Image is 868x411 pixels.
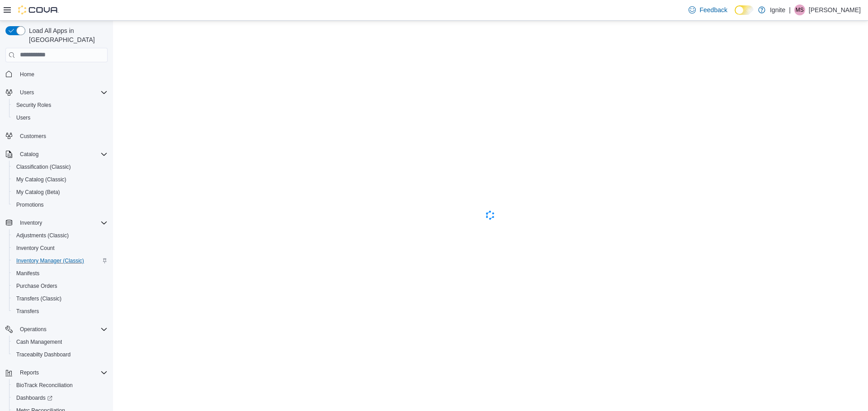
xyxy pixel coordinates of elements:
span: Promotions [13,199,108,210]
a: Users [13,112,34,123]
span: Traceabilty Dashboard [16,351,71,358]
span: Catalog [16,149,108,160]
a: Inventory Manager (Classic) [13,255,88,266]
p: | [789,5,791,15]
span: Promotions [16,201,44,208]
span: Home [16,69,108,80]
span: Classification (Classic) [13,162,108,172]
a: Feedback [685,1,731,19]
button: Home [2,68,111,81]
span: My Catalog (Classic) [16,176,66,183]
span: Manifests [13,268,108,279]
button: Operations [2,323,111,336]
a: Customers [16,131,50,142]
span: Feedback [699,5,727,14]
span: Inventory [20,219,42,226]
button: Adjustments (Classic) [9,229,111,242]
span: Reports [20,369,39,376]
span: BioTrack Reconciliation [16,382,73,389]
span: Manifests [16,270,39,277]
p: [PERSON_NAME] [809,5,861,15]
a: Home [16,69,38,80]
button: My Catalog (Classic) [9,173,111,186]
button: Transfers [9,305,111,318]
a: My Catalog (Classic) [13,174,70,185]
a: Purchase Orders [13,281,61,291]
a: BioTrack Reconciliation [13,380,76,391]
span: Classification (Classic) [16,163,71,171]
span: BioTrack Reconciliation [13,380,108,391]
button: BioTrack Reconciliation [9,379,111,392]
button: Customers [2,129,111,143]
a: Dashboards [9,392,111,404]
button: My Catalog (Beta) [9,186,111,199]
a: Adjustments (Classic) [13,230,72,241]
span: Security Roles [16,102,51,109]
span: Transfers (Classic) [16,295,61,302]
span: Security Roles [13,100,108,111]
span: Customers [16,130,108,142]
span: Purchase Orders [16,282,57,290]
a: Cash Management [13,337,66,347]
span: Load All Apps in [GEOGRAPHIC_DATA] [25,26,108,44]
span: My Catalog (Beta) [13,187,108,198]
span: Transfers (Classic) [13,293,108,304]
p: Ignite [770,5,785,15]
button: Users [9,111,111,124]
span: Adjustments (Classic) [13,230,108,241]
button: Inventory Manager (Classic) [9,254,111,267]
span: My Catalog (Classic) [13,174,108,185]
button: Catalog [2,148,111,161]
button: Security Roles [9,99,111,111]
button: Catalog [16,149,42,160]
button: Traceabilty Dashboard [9,348,111,361]
span: Dashboards [16,394,52,402]
span: Traceabilty Dashboard [13,349,108,360]
button: Cash Management [9,336,111,348]
a: My Catalog (Beta) [13,187,64,198]
img: Cova [18,5,59,14]
span: Users [13,112,108,123]
a: Transfers [13,306,42,317]
a: Classification (Classic) [13,162,75,172]
button: Operations [16,324,50,335]
button: Purchase Orders [9,280,111,292]
a: Inventory Count [13,243,58,254]
span: MS [796,5,804,15]
span: Transfers [13,306,108,317]
span: Catalog [20,151,38,158]
span: Cash Management [13,337,108,347]
span: Operations [16,324,108,335]
a: Traceabilty Dashboard [13,349,74,360]
a: Manifests [13,268,43,279]
button: Users [2,86,111,99]
span: Users [16,87,108,98]
button: Reports [2,366,111,379]
span: Inventory Count [13,243,108,254]
span: Inventory Manager (Classic) [16,257,84,264]
button: Reports [16,367,42,378]
span: Adjustments (Classic) [16,232,69,239]
button: Inventory Count [9,242,111,254]
button: Manifests [9,267,111,280]
a: Dashboards [13,393,56,403]
button: Transfers (Classic) [9,292,111,305]
a: Security Roles [13,100,55,111]
span: Users [16,114,30,121]
span: Users [20,89,34,96]
span: Cash Management [16,338,62,346]
span: Home [20,71,34,78]
span: Inventory Manager (Classic) [13,255,108,266]
span: My Catalog (Beta) [16,189,60,196]
button: Inventory [2,217,111,229]
span: Purchase Orders [13,281,108,291]
button: Promotions [9,199,111,211]
button: Classification (Classic) [9,161,111,173]
div: Maddison Smith [794,5,805,15]
span: Dashboards [13,393,108,403]
span: Customers [20,133,46,140]
span: Inventory [16,217,108,228]
a: Transfers (Classic) [13,293,65,304]
button: Inventory [16,217,46,228]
